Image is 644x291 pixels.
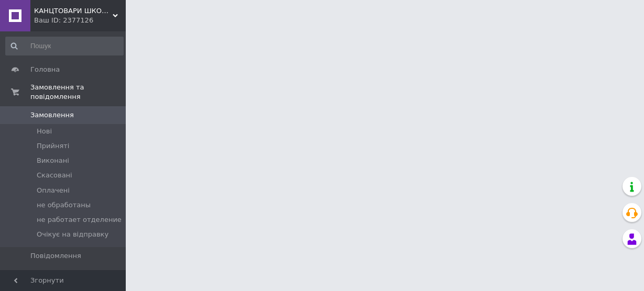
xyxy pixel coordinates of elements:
[30,83,126,102] span: Замовлення та повідомлення
[37,215,122,225] span: не работает отделение
[37,186,70,195] span: Оплачені
[37,156,69,165] span: Виконані
[5,37,124,55] input: Пошук
[37,171,72,180] span: Скасовані
[30,65,60,74] span: Головна
[30,269,97,278] span: Товари та послуги
[37,127,52,136] span: Нові
[37,230,108,239] span: Очікує на відправку
[37,200,91,210] span: не обработаны
[37,141,69,151] span: Прийняті
[34,16,126,25] div: Ваш ID: 2377126
[30,251,81,261] span: Повідомлення
[34,6,113,16] span: КАНЦТОВАРИ ШКОЛА ТВОРЧІСТЬ
[30,110,74,120] span: Замовлення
